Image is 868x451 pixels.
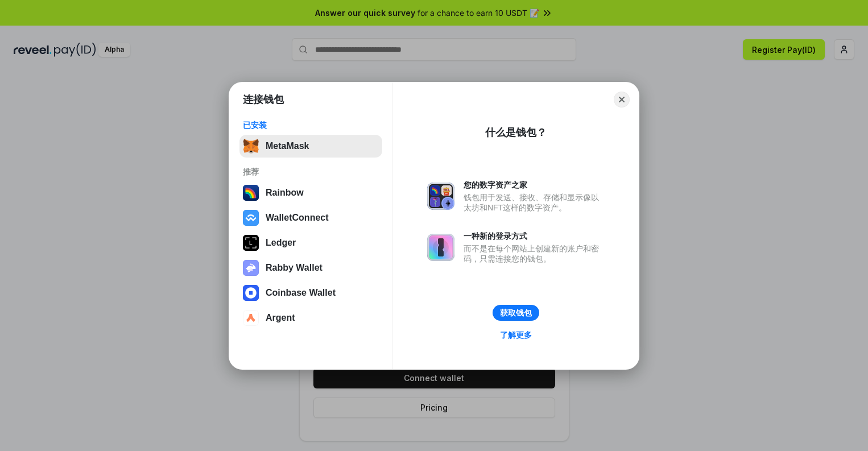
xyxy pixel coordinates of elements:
button: Coinbase Wallet [239,282,382,304]
img: svg+xml,%3Csvg%20xmlns%3D%22http%3A%2F%2Fwww.w3.org%2F2000%2Fsvg%22%20width%3D%2228%22%20height%3... [243,235,259,251]
img: svg+xml,%3Csvg%20width%3D%2228%22%20height%3D%2228%22%20viewBox%3D%220%200%2028%2028%22%20fill%3D... [243,285,259,301]
div: 一种新的登录方式 [464,231,605,241]
img: svg+xml,%3Csvg%20fill%3D%22none%22%20height%3D%2233%22%20viewBox%3D%220%200%2035%2033%22%20width%... [243,138,259,154]
img: svg+xml,%3Csvg%20width%3D%2228%22%20height%3D%2228%22%20viewBox%3D%220%200%2028%2028%22%20fill%3D... [243,310,259,326]
div: Rainbow [266,188,304,198]
img: svg+xml,%3Csvg%20xmlns%3D%22http%3A%2F%2Fwww.w3.org%2F2000%2Fsvg%22%20fill%3D%22none%22%20viewBox... [427,183,454,210]
div: 而不是在每个网站上创建新的账户和密码，只需连接您的钱包。 [464,243,605,264]
button: Rainbow [239,181,382,204]
h1: 连接钱包 [243,93,284,106]
img: svg+xml,%3Csvg%20xmlns%3D%22http%3A%2F%2Fwww.w3.org%2F2000%2Fsvg%22%20fill%3D%22none%22%20viewBox... [243,260,259,276]
a: 了解更多 [493,328,539,342]
button: WalletConnect [239,206,382,229]
img: svg+xml,%3Csvg%20width%3D%2228%22%20height%3D%2228%22%20viewBox%3D%220%200%2028%2028%22%20fill%3D... [243,210,259,226]
button: Ledger [239,231,382,254]
div: 获取钱包 [500,308,532,318]
img: svg+xml,%3Csvg%20width%3D%22120%22%20height%3D%22120%22%20viewBox%3D%220%200%20120%20120%22%20fil... [243,185,259,201]
div: 推荐 [243,167,379,177]
div: 了解更多 [500,330,532,340]
div: Rabby Wallet [266,263,323,273]
div: WalletConnect [266,213,329,223]
div: 钱包用于发送、接收、存储和显示像以太坊和NFT这样的数字资产。 [464,192,605,213]
div: MetaMask [266,141,309,151]
div: 已安装 [243,120,379,130]
div: 什么是钱包？ [485,126,547,139]
div: Ledger [266,238,296,248]
div: Argent [266,313,295,323]
button: Argent [239,307,382,329]
div: Coinbase Wallet [266,288,336,298]
button: MetaMask [239,135,382,158]
button: 获取钱包 [493,305,539,321]
button: Rabby Wallet [239,256,382,279]
div: 您的数字资产之家 [464,180,605,190]
button: Close [614,92,630,107]
img: svg+xml,%3Csvg%20xmlns%3D%22http%3A%2F%2Fwww.w3.org%2F2000%2Fsvg%22%20fill%3D%22none%22%20viewBox... [427,234,454,261]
